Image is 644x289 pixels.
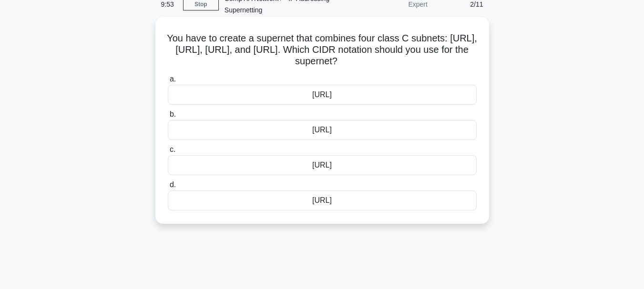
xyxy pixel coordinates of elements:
span: c. [170,145,175,153]
h5: You have to create a supernet that combines four class C subnets: [URL], [URL], [URL], and [URL].... [167,32,478,68]
span: a. [170,75,176,83]
span: d. [170,180,176,189]
div: [URL] [168,155,477,175]
div: [URL] [168,120,477,140]
div: [URL] [168,190,477,210]
span: b. [170,110,176,118]
div: [URL] [168,85,477,105]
